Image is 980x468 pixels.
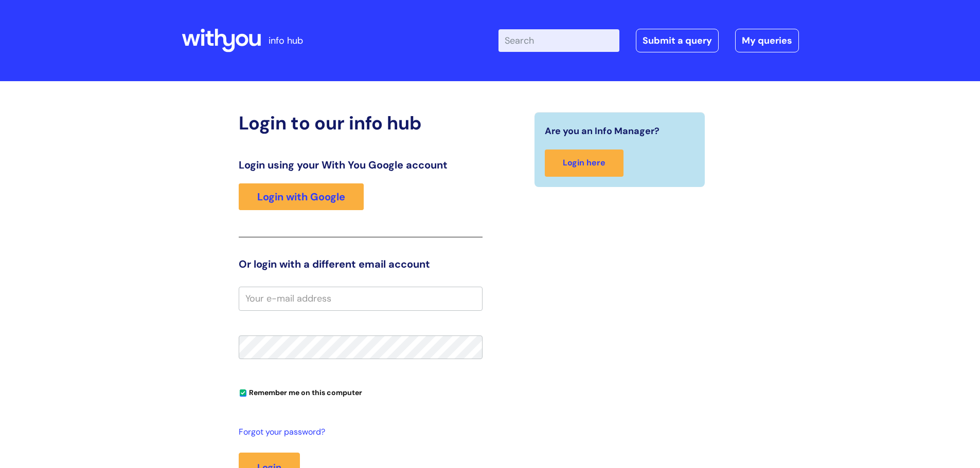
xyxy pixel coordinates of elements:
input: Search [498,29,619,52]
a: Login here [545,149,623,177]
h2: Login to our info hub [239,112,483,134]
p: info hub [269,32,303,49]
a: Login with Google [239,183,364,210]
input: Your e-mail address [239,287,483,310]
a: Forgot your password? [239,425,477,440]
a: Submit a query [636,29,719,52]
h3: Login using your With You Google account [239,159,483,171]
div: You can uncheck this option if you're logging in from a shared device [239,384,483,400]
a: My queries [735,29,799,52]
span: Are you an Info Manager? [545,123,660,139]
label: Remember me on this computer [239,386,362,397]
input: Remember me on this computer [240,390,246,397]
h3: Or login with a different email account [239,258,483,270]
